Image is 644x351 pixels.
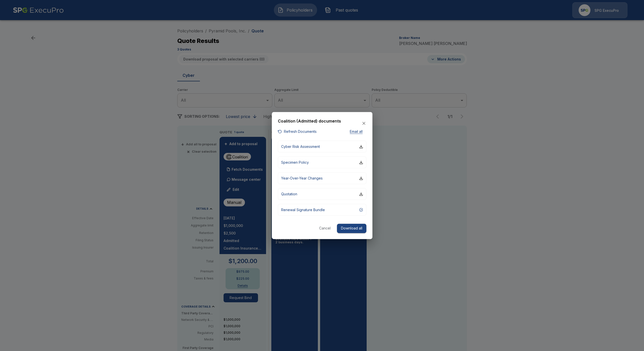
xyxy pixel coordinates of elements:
[278,172,366,184] button: Year-Over-Year Changes
[278,204,366,216] button: Renewal Signature Bundle
[278,129,317,135] button: Refresh Documents
[281,144,320,149] p: Cyber Risk Assessment
[281,176,323,181] p: Year-Over-Year Changes
[346,129,366,135] button: Email all
[278,141,366,152] button: Cyber Risk Assessment
[278,156,366,168] button: Specimen Policy
[278,188,366,200] button: Quotation
[278,118,341,125] h6: Coalition (Admitted) documents
[281,160,309,165] p: Specimen Policy
[281,207,325,212] p: Renewal Signature Bundle
[337,224,366,233] button: Download all
[317,224,333,233] button: Cancel
[281,191,297,197] p: Quotation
